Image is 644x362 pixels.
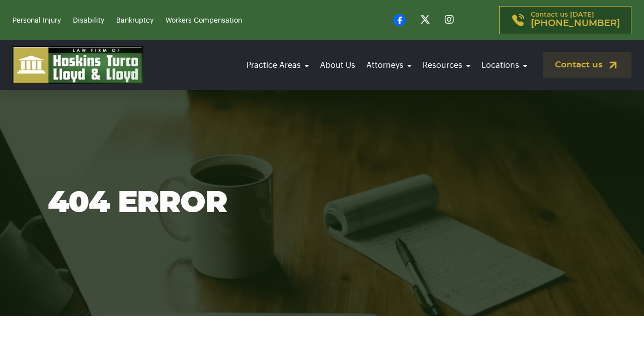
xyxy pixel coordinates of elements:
a: About Us [317,51,358,79]
a: Personal Injury [13,17,61,24]
h1: 404 ERROR [48,186,596,221]
a: Resources [420,51,473,79]
a: Attorneys [363,51,415,79]
a: Contact us [DATE][PHONE_NUMBER] [499,6,631,34]
a: Workers Compensation [166,17,242,24]
a: Bankruptcy [116,17,153,24]
a: Disability [73,17,104,24]
a: Locations [478,51,530,79]
p: Contact us [DATE] [531,12,620,29]
a: Contact us [543,52,631,78]
a: Practice Areas [244,51,312,79]
span: [PHONE_NUMBER] [531,19,620,29]
img: logo [13,46,143,84]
